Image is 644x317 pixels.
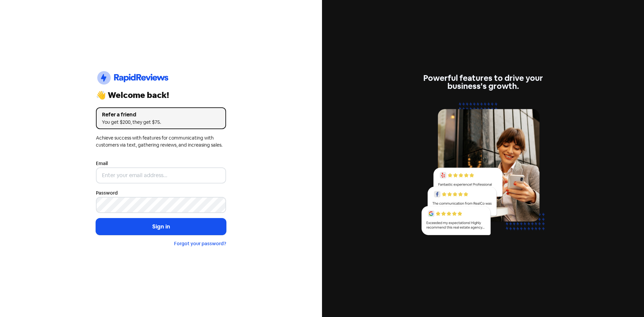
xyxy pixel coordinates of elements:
[96,190,118,197] label: Password
[418,74,548,90] div: Powerful features to drive your business's growth.
[102,111,220,119] div: Refer a friend
[96,167,226,183] input: Enter your email address...
[96,135,226,149] div: Achieve success with features for communicating with customers via text, gathering reviews, and i...
[102,119,220,126] div: You get $200, they get $75.
[96,218,226,235] button: Sign in
[96,160,108,167] label: Email
[174,241,226,247] a: Forgot your password?
[96,91,226,99] div: 👋 Welcome back!
[418,98,548,243] img: reviews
